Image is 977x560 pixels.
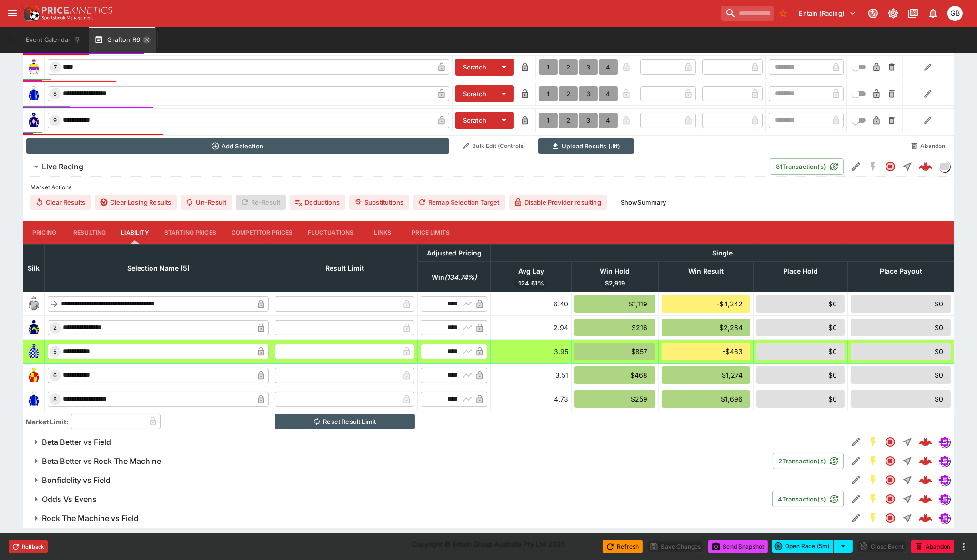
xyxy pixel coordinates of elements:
div: 2.94 [494,323,568,333]
div: $259 [574,390,655,408]
div: $468 [574,366,655,384]
button: Links [361,221,404,244]
button: Abandon [911,540,954,553]
button: Closed [882,452,899,470]
span: Re-Result [236,195,286,210]
h6: Beta Better vs Field [42,437,111,447]
button: Abandon [905,138,951,154]
button: Pricing [23,221,66,244]
button: Substitutions [349,195,409,210]
button: Disable Provider resulting [509,195,607,210]
div: $0 [851,366,951,384]
button: select merge strategy [834,540,853,553]
div: -$463 [662,343,751,360]
button: 1 [539,86,558,101]
div: $216 [574,319,655,336]
button: Beta Better vs Rock The Machine [23,452,773,471]
div: $0 [756,343,845,360]
button: Closed [882,433,899,451]
img: runner 8 [26,86,41,101]
div: simulator [939,436,950,448]
img: Sportsbook Management [42,16,93,20]
div: 73fcc5d0-2523-4c3e-97fe-8680ffb5d62c [919,473,932,487]
button: Straight [899,472,916,489]
button: Edit Detail [847,158,865,175]
div: 7633253f-0eed-489c-ae79-83d22996830c [919,160,932,173]
button: Odds Vs Evens [23,490,772,509]
button: Gary Brigginshaw [945,3,966,24]
button: Rock The Machine vs Field [23,509,847,528]
span: Win Hold [589,265,640,277]
button: Bulk Edit (Controls) [455,138,533,154]
img: logo-cerberus--red.svg [919,511,932,525]
div: a507a267-02c4-49d2-9958-3dfc03932934 [919,492,932,506]
button: more [958,541,969,552]
button: Closed [882,472,899,489]
div: $1,119 [574,295,655,313]
button: Un-Result [181,195,232,210]
button: Rollback [9,540,48,553]
svg: Closed [885,493,896,505]
img: logo-cerberus--red.svg [919,435,932,449]
button: Scratch [455,112,494,129]
th: Silk [23,244,45,292]
span: Mark an event as closed and abandoned. [911,541,954,550]
button: Fluctuations [301,221,362,244]
button: Edit Detail [847,433,865,451]
div: $0 [756,366,845,384]
button: 4 [599,86,618,101]
div: $0 [851,343,951,360]
button: Connected to PK [865,5,882,22]
div: $0 [756,319,845,336]
h6: Beta Better vs Rock The Machine [42,456,161,466]
button: Clear Results [30,195,91,210]
img: logo-cerberus--red.svg [919,473,932,487]
svg: Closed [885,474,896,486]
button: 81Transaction(s) [770,158,844,175]
div: $2,284 [662,319,751,336]
img: logo-cerberus--red.svg [919,160,932,173]
button: Edit Detail [847,510,865,527]
button: Straight [899,491,916,508]
span: Win Result [678,265,734,277]
button: Grafton R6 [89,27,156,53]
img: blank-silk.png [26,296,41,312]
button: 3 [579,113,598,128]
button: Resulting [66,221,113,244]
img: runner 9 [26,113,41,128]
button: Documentation [905,5,922,22]
span: Win(134.74%) [421,272,487,283]
img: logo-cerberus--red.svg [919,454,932,468]
button: 2 [559,59,578,75]
button: Reset Result Limit [275,414,415,429]
span: 8 [52,90,59,97]
div: 3.95 [494,346,568,356]
button: SGM Enabled [865,472,882,489]
svg: Closed [885,161,896,172]
button: Upload Results (.lif) [538,138,634,154]
img: runner 7 [26,59,41,75]
button: Closed [882,510,899,527]
img: runner 6 [26,368,41,383]
a: a507a267-02c4-49d2-9958-3dfc03932934 [916,490,935,509]
a: 92e5aaf2-7e13-4491-873b-4fba76d6d8e5 [916,452,935,471]
div: $0 [851,319,951,336]
span: Place Hold [773,265,828,277]
input: search [721,6,774,21]
button: 1 [539,59,558,75]
img: runner 5 [26,344,41,359]
button: SGM Enabled [865,510,882,527]
a: 73fcc5d0-2523-4c3e-97fe-8680ffb5d62c [916,471,935,490]
button: Toggle light/dark mode [885,5,902,22]
button: 3 [579,86,598,101]
button: Deductions [290,195,345,210]
button: SGM Enabled [865,433,882,451]
button: Edit Detail [847,472,865,489]
span: 2 [52,324,59,331]
button: 2 [559,86,578,101]
svg: Closed [885,436,896,448]
img: PriceKinetics [42,7,112,14]
button: Live Racing [23,157,770,176]
img: liveracing [939,161,950,172]
button: 2 [559,113,578,128]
